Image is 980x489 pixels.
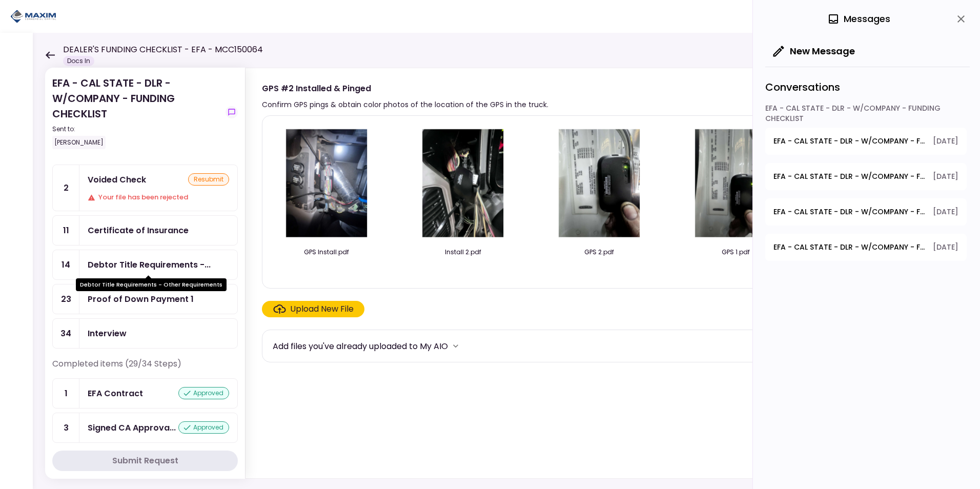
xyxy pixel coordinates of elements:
[88,173,146,186] div: Voided Check
[178,421,229,434] div: approved
[88,421,176,434] div: Signed CA Approval & Disclosure Forms
[178,387,229,399] div: approved
[52,136,106,149] div: [PERSON_NAME]
[773,136,926,147] span: EFA - CAL STATE - DLR - W/COMPANY - FUNDING CHECKLIST - Title Application
[52,215,238,246] a: 11Certificate of Insurance
[409,248,517,257] div: Install 2.pdf
[53,165,79,211] div: 2
[245,68,959,479] div: GPS #2 Installed & PingedConfirm GPS pings & obtain color photos of the location of the GPS in th...
[88,192,229,202] div: Your file has been rejected
[52,125,221,134] div: Sent to:
[262,82,548,95] div: GPS #2 Installed & Pinged
[88,258,211,271] div: Debtor Title Requirements - Other Requirements
[765,67,970,103] div: Conversations
[765,103,967,128] div: EFA - CAL STATE - DLR - W/COMPANY - FUNDING CHECKLIST
[933,136,958,147] span: [DATE]
[773,242,926,253] span: EFA - CAL STATE - DLR - W/COMPANY - FUNDING CHECKLIST - GPS Units Ordered
[88,224,189,237] div: Certificate of Insurance
[226,106,238,118] button: show-messages
[52,378,238,409] a: 1EFA Contractapproved
[53,216,79,245] div: 11
[63,44,263,56] h1: DEALER'S FUNDING CHECKLIST - EFA - MCC150064
[545,248,653,257] div: GPS 2.pdf
[827,11,890,27] div: Messages
[53,379,79,408] div: 1
[290,303,354,315] div: Upload New File
[52,75,221,149] div: EFA - CAL STATE - DLR - W/COMPANY - FUNDING CHECKLIST
[76,278,227,291] div: Debtor Title Requirements - Other Requirements
[765,234,967,261] button: open-conversation
[933,207,958,217] span: [DATE]
[448,338,463,354] button: more
[10,9,56,24] img: Partner icon
[773,207,926,217] span: EFA - CAL STATE - DLR - W/COMPANY - FUNDING CHECKLIST - POA - Original CA Reg 260, 256, & 4008 (R...
[53,413,79,442] div: 3
[53,319,79,348] div: 34
[765,128,967,155] button: open-conversation
[262,98,548,111] div: Confirm GPS pings & obtain color photos of the location of the GPS in the truck.
[88,327,127,340] div: Interview
[52,318,238,349] a: 34Interview
[952,10,970,28] button: close
[682,248,789,257] div: GPS 1.pdf
[933,242,958,253] span: [DATE]
[765,198,967,226] button: open-conversation
[63,56,94,66] div: Docs In
[933,171,958,182] span: [DATE]
[765,38,863,65] button: New Message
[273,248,380,257] div: GPS Install.pdf
[773,171,926,182] span: EFA - CAL STATE - DLR - W/COMPANY - FUNDING CHECKLIST - Voided Check
[52,451,238,471] button: Submit Request
[52,413,238,443] a: 3Signed CA Approval & Disclosure Formsapproved
[53,250,79,279] div: 14
[765,163,967,190] button: open-conversation
[112,455,178,467] div: Submit Request
[52,250,238,280] a: 14Debtor Title Requirements - Other Requirements
[88,387,143,400] div: EFA Contract
[52,358,238,378] div: Completed items (29/34 Steps)
[262,301,364,317] span: Click here to upload the required document
[52,165,238,211] a: 2Voided CheckresubmitYour file has been rejected
[188,173,229,186] div: resubmit
[53,284,79,314] div: 23
[52,284,238,314] a: 23Proof of Down Payment 1
[88,293,194,305] div: Proof of Down Payment 1
[273,340,448,353] div: Add files you've already uploaded to My AIO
